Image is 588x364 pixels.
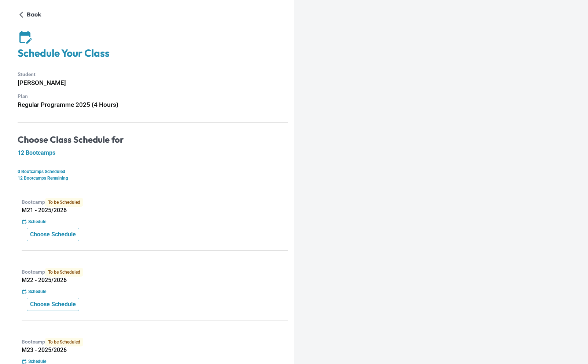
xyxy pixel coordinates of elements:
p: Back [27,10,41,19]
p: Choose Schedule [30,300,76,309]
button: Back [18,9,44,20]
p: Choose Schedule [30,230,76,239]
h4: Choose Class Schedule for [18,134,288,145]
h6: Regular Programme 2025 (4 Hours) [18,100,288,110]
h5: M21 - 2025/2026 [22,207,288,214]
button: Choose Schedule [27,228,79,241]
p: Student [18,71,288,78]
button: Choose Schedule [27,298,79,311]
span: To be Scheduled [45,338,83,346]
p: Schedule [28,288,46,295]
p: Schedule [28,218,46,225]
p: Plan [18,93,288,100]
p: 12 Bootcamps Remaining [18,175,288,181]
h4: Schedule Your Class [18,47,288,60]
span: To be Scheduled [45,198,83,207]
p: 0 Bootcamps Scheduled [18,168,288,175]
h5: M22 - 2025/2026 [22,277,288,284]
span: To be Scheduled [45,268,83,277]
p: Bootcamp [22,198,288,207]
p: Bootcamp [22,268,288,277]
h5: 12 Bootcamps [18,149,288,157]
p: Bootcamp [22,338,288,346]
h5: M23 - 2025/2026 [22,346,288,354]
h6: [PERSON_NAME] [18,78,288,88]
